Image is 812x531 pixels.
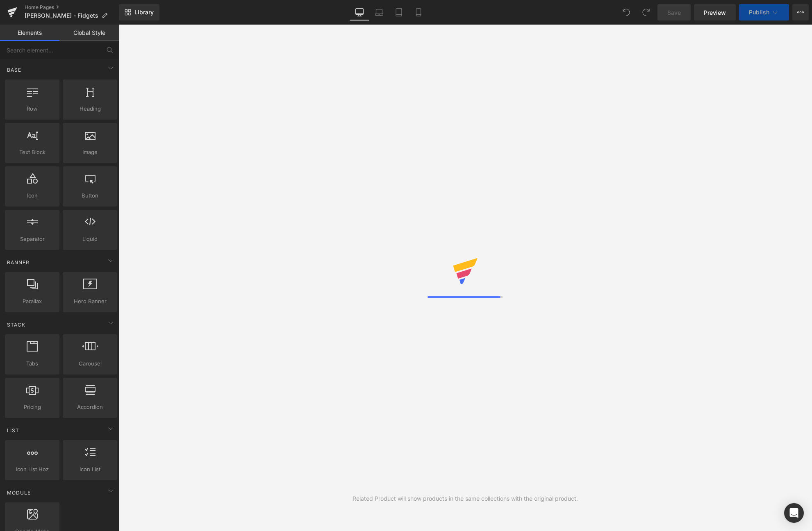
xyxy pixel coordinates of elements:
span: Pricing [7,403,57,411]
button: More [792,4,809,20]
a: Home Pages [25,4,119,11]
span: Stack [6,321,26,329]
span: Icon [7,191,57,200]
span: Heading [65,104,115,113]
button: Undo [618,4,635,20]
span: Liquid [65,235,115,243]
span: Image [65,148,115,157]
button: Publish [739,4,789,20]
span: Module [6,489,32,497]
span: [PERSON_NAME] - Fidgets [25,12,98,19]
span: Row [7,104,57,113]
a: Tablet [389,4,409,20]
span: Library [134,9,154,16]
span: Banner [6,259,30,266]
a: Laptop [369,4,389,20]
a: Mobile [409,4,428,20]
a: New Library [119,4,159,20]
span: Text Block [7,148,57,157]
span: Preview [704,8,726,17]
span: Save [667,8,681,17]
a: Preview [694,4,736,20]
span: Carousel [65,359,115,368]
span: Parallax [7,297,57,306]
span: Tabs [7,359,57,368]
span: List [6,427,20,434]
a: Global Style [59,25,119,41]
span: Separator [7,235,57,243]
button: Redo [638,4,654,20]
span: Hero Banner [65,297,115,306]
span: Base [6,66,22,74]
span: Accordion [65,403,115,411]
span: Button [65,191,115,200]
span: Icon List Hoz [7,465,57,474]
div: Related Product will show products in the same collections with the original product. [353,494,578,503]
div: Open Intercom Messenger [784,503,804,523]
span: Icon List [65,465,115,474]
span: Publish [749,9,769,16]
a: Desktop [350,4,369,20]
